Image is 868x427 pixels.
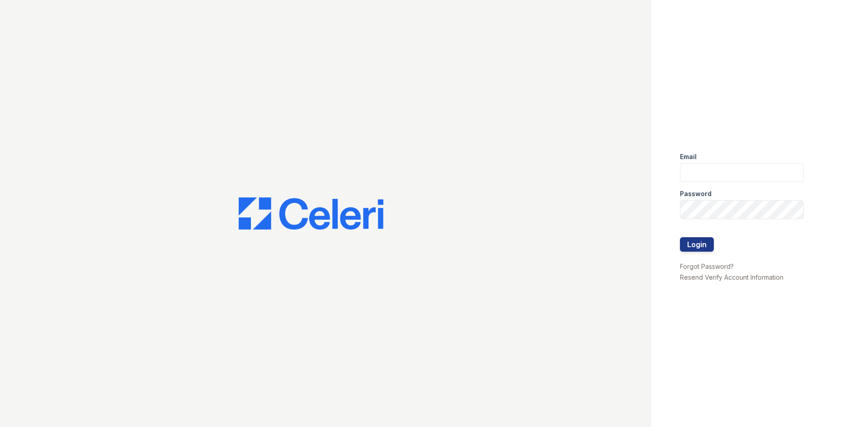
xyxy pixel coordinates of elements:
[680,189,712,198] label: Password
[680,263,734,270] a: Forgot Password?
[680,237,714,252] button: Login
[239,197,383,230] img: CE_Logo_Blue-a8612792a0a2168367f1c8372b55b34899dd931a85d93a1a3d3e32e68fde9ad4.png
[680,152,697,161] label: Email
[680,273,783,281] a: Resend Verify Account Information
